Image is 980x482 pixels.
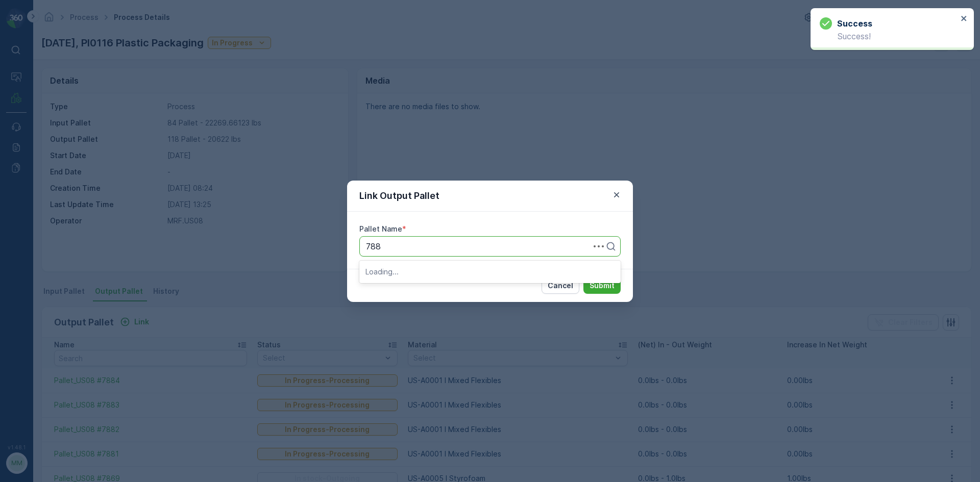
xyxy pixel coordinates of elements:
h3: Success [837,17,872,30]
p: Success! [820,32,958,41]
button: close [961,14,968,24]
p: Link Output Pallet [359,189,439,203]
button: Submit [583,277,621,294]
p: Submit [590,281,615,291]
label: Pallet Name [359,224,402,233]
p: Cancel [548,281,573,291]
p: Loading... [365,267,615,277]
button: Cancel [542,277,579,294]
